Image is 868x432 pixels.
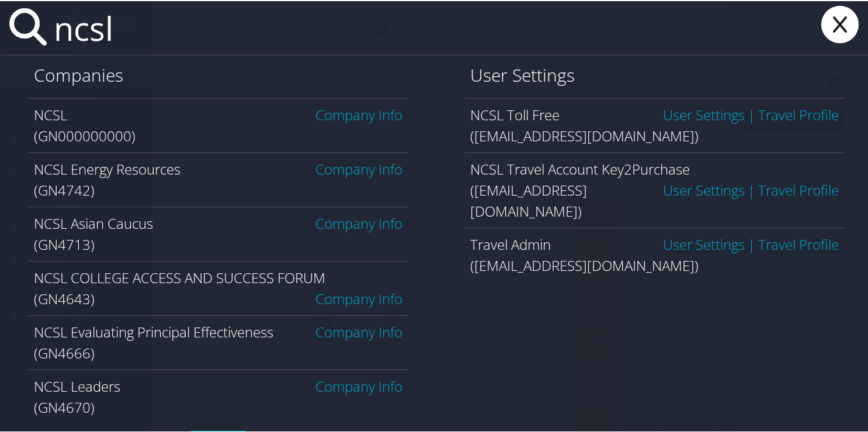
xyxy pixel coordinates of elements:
a: User Settings [663,104,745,123]
div: ([EMAIL_ADDRESS][DOMAIN_NAME]) [470,179,839,221]
span: NCSL Evaluating Principal Effectiveness [34,321,273,340]
a: Company Info [315,158,402,177]
div: (GN4670) [34,396,402,417]
div: ([EMAIL_ADDRESS][DOMAIN_NAME]) [470,124,839,145]
a: User Settings [663,234,745,253]
a: View OBT Profile [758,179,839,198]
a: View OBT Profile [758,104,839,123]
span: | [745,104,758,123]
a: Company Info [315,104,402,123]
span: Travel Admin [470,234,551,253]
span: NCSL [34,104,67,123]
div: (GN4713) [34,233,402,254]
span: NCSL Toll Free [470,104,560,123]
span: NCSL Asian Caucus [34,212,153,232]
div: ([EMAIL_ADDRESS][DOMAIN_NAME]) [470,254,839,275]
a: Company Info [315,288,402,307]
div: (GN4666) [34,342,402,363]
div: (GN4643) [34,287,402,308]
a: Company Info [315,375,402,395]
span: NCSL COLLEGE ACCESS AND SUCCESS FORUM [34,267,325,286]
h1: Companies [34,62,402,86]
div: (GN4742) [34,179,402,200]
a: Company Info [315,321,402,340]
h1: User Settings [470,62,839,86]
span: | [745,234,758,253]
span: NCSL Travel Account Key2Purchase [470,158,690,177]
a: View OBT Profile [758,234,839,253]
span: | [745,179,758,198]
a: Company Info [315,212,402,232]
div: (GN000000000) [34,124,402,145]
span: NCSL Energy Resources [34,158,180,177]
span: NCSL Leaders [34,375,120,395]
a: User Settings [663,179,745,198]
